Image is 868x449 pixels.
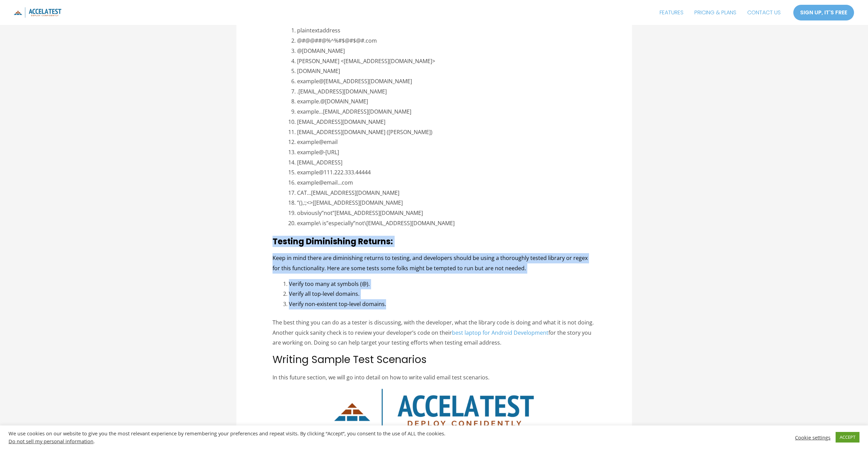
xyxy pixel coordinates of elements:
div: We use cookies on our website to give you the most relevant experience by remembering your prefer... [9,430,604,444]
li: example.@[DOMAIN_NAME] [297,97,595,107]
li: example@email [297,137,595,147]
li: [EMAIL_ADDRESS][DOMAIN_NAME] [297,117,595,127]
p: In this future section, we will go into detail on how to write valid email test scenarios. [273,373,595,383]
li: example@111.222.333.44444 [297,168,595,178]
p: Keep in mind there are diminishing returns to testing, and developers should be using a thoroughl... [273,253,595,273]
li: example\ is”especially”not\[EMAIL_ADDRESS][DOMAIN_NAME] [297,218,595,229]
li: example@[EMAIL_ADDRESS][DOMAIN_NAME] [297,76,595,87]
div: . [9,438,604,444]
li: ”(),:;<>[[EMAIL_ADDRESS][DOMAIN_NAME] [297,198,595,208]
a: ACCEPT [836,432,859,443]
li: .[EMAIL_ADDRESS][DOMAIN_NAME] [297,87,595,97]
li: example@-[URL] [297,147,595,158]
li: @#@@##@%^%#$@#$@#.com [297,36,595,46]
li: [DOMAIN_NAME] [297,66,595,76]
img: icon [14,7,61,18]
li: [EMAIL_ADDRESS][DOMAIN_NAME] ([PERSON_NAME]) [297,127,595,137]
a: FEATURES [654,4,689,21]
a: CONTACT US [742,4,786,21]
a: Cookie settings [795,434,830,440]
span: Testing Diminishing Returns: [273,236,393,247]
li: [EMAIL_ADDRESS] [297,158,595,168]
li: [PERSON_NAME] <[EMAIL_ADDRESS][DOMAIN_NAME]> [297,56,595,67]
li: Verify too many at symbols (@). [289,279,595,289]
li: Verify invalid email addresses like these: [289,16,595,229]
li: Verify all top-level domains. [289,289,595,299]
li: @[DOMAIN_NAME] [297,46,595,56]
li: example…[EMAIL_ADDRESS][DOMAIN_NAME] [297,107,595,117]
a: best laptop for Android Development [452,329,548,336]
li: CAT…[EMAIL_ADDRESS][DOMAIN_NAME] [297,188,595,198]
li: example@email…com [297,178,595,188]
a: PRICING & PLANS [689,4,742,21]
nav: Site Navigation [654,4,786,21]
img: AccelaTest - API Testing Simplified [334,388,534,433]
li: plaintextaddress [297,26,595,36]
p: The best thing you can do as a tester is discussing, with the developer, what the library code is... [273,318,595,348]
a: Do not sell my personal information [9,438,93,445]
li: Verify non-existent top-level domains. [289,299,595,309]
span: Writing Sample Test Scenarios [273,352,427,367]
a: SIGN UP, IT'S FREE [793,4,854,21]
li: obviously”not”[EMAIL_ADDRESS][DOMAIN_NAME] [297,208,595,218]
